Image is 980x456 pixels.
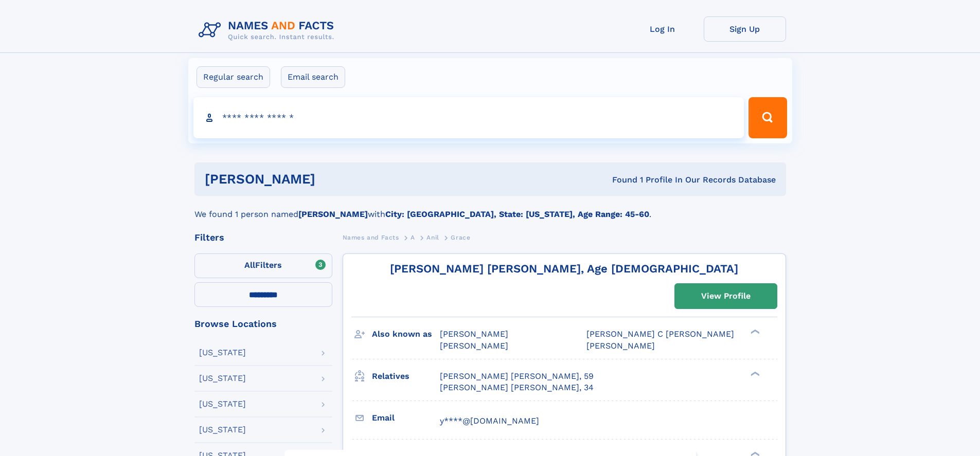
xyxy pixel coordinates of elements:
[621,16,704,42] a: Log In
[372,325,440,343] h3: Also known as
[199,400,246,408] div: [US_STATE]
[199,349,246,357] div: [US_STATE]
[199,426,246,434] div: [US_STATE]
[194,196,786,221] div: We found 1 person named with .
[372,368,440,385] h3: Relatives
[194,319,332,329] div: Browse Locations
[197,66,270,88] label: Regular search
[451,234,470,241] span: Grace
[194,16,343,44] img: Logo Names and Facts
[411,234,415,241] span: A
[193,97,744,138] input: search input
[281,66,345,88] label: Email search
[343,231,399,244] a: Names and Facts
[199,374,246,382] div: [US_STATE]
[440,341,508,351] span: [PERSON_NAME]
[205,173,464,186] h1: [PERSON_NAME]
[704,16,786,42] a: Sign Up
[426,231,439,244] a: Anil
[390,262,738,275] a: [PERSON_NAME] [PERSON_NAME], Age [DEMOGRAPHIC_DATA]
[586,329,734,339] span: [PERSON_NAME] C [PERSON_NAME]
[440,371,594,382] a: [PERSON_NAME] [PERSON_NAME], 59
[701,284,751,308] div: View Profile
[194,253,332,278] label: Filters
[194,233,332,242] div: Filters
[244,260,255,270] span: All
[748,370,760,377] div: ❯
[464,174,776,186] div: Found 1 Profile In Our Records Database
[748,329,760,335] div: ❯
[749,97,787,138] button: Search Button
[385,209,649,219] b: City: [GEOGRAPHIC_DATA], State: [US_STATE], Age Range: 45-60
[440,329,508,339] span: [PERSON_NAME]
[426,234,439,241] span: Anil
[586,341,655,351] span: [PERSON_NAME]
[298,209,368,219] b: [PERSON_NAME]
[675,284,777,308] a: View Profile
[372,409,440,427] h3: Email
[440,382,594,393] a: [PERSON_NAME] [PERSON_NAME], 34
[411,231,415,244] a: A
